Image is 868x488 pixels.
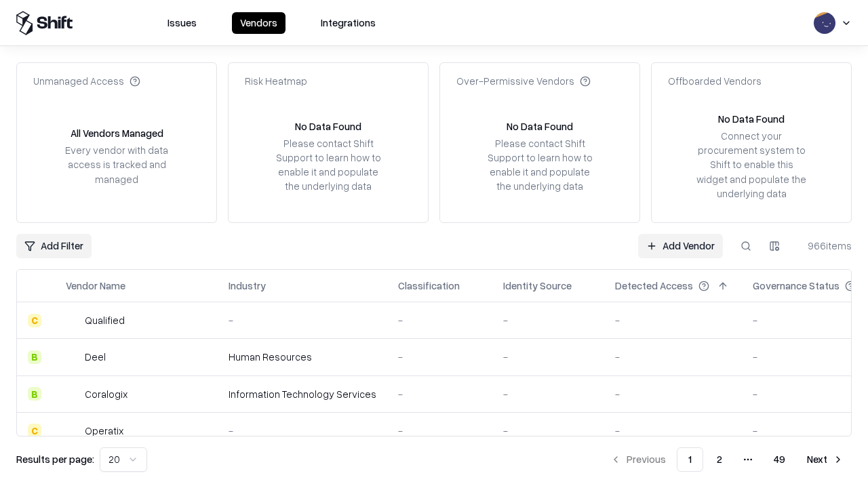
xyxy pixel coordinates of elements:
[398,350,481,364] div: -
[66,314,79,327] img: Qualified
[66,350,79,364] img: Deel
[229,279,266,293] div: Industry
[615,424,731,438] div: -
[695,129,808,201] div: Connect your procurement system to Shift to enable this widget and populate the underlying data
[763,447,796,472] button: 49
[615,387,731,401] div: -
[503,279,572,293] div: Identity Source
[28,424,41,437] div: C
[503,424,593,438] div: -
[159,12,205,34] button: Issues
[484,136,596,194] div: Please contact Shift Support to learn how to enable it and populate the underlying data
[85,424,123,438] div: Operatix
[66,387,79,401] img: Coralogix
[668,74,762,88] div: Offboarded Vendors
[16,452,94,466] p: Results per page:
[503,313,593,327] div: -
[718,112,785,126] div: No Data Found
[615,313,731,327] div: -
[398,313,481,327] div: -
[85,350,106,364] div: Deel
[503,350,593,364] div: -
[638,234,723,258] a: Add Vendor
[85,313,125,327] div: Qualified
[33,74,140,88] div: Unmanaged Access
[398,279,460,293] div: Classification
[232,12,285,34] button: Vendors
[398,424,481,438] div: -
[615,350,731,364] div: -
[797,239,852,253] div: 966 items
[272,136,384,194] div: Please contact Shift Support to learn how to enable it and populate the underlying data
[229,313,376,327] div: -
[398,387,481,401] div: -
[799,447,852,472] button: Next
[229,387,376,401] div: Information Technology Services
[507,119,573,134] div: No Data Found
[66,424,79,437] img: Operatix
[85,387,127,401] div: Coralogix
[16,234,92,258] button: Add Filter
[60,143,173,186] div: Every vendor with data access is tracked and managed
[313,12,384,34] button: Integrations
[28,314,41,327] div: C
[71,126,163,140] div: All Vendors Managed
[229,424,376,438] div: -
[615,279,693,293] div: Detected Access
[28,387,41,401] div: B
[503,387,593,401] div: -
[295,119,361,134] div: No Data Found
[602,447,852,472] nav: pagination
[456,74,591,88] div: Over-Permissive Vendors
[28,350,41,364] div: B
[753,279,840,293] div: Governance Status
[706,447,733,472] button: 2
[229,350,376,364] div: Human Resources
[66,279,125,293] div: Vendor Name
[245,74,307,88] div: Risk Heatmap
[677,447,703,472] button: 1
